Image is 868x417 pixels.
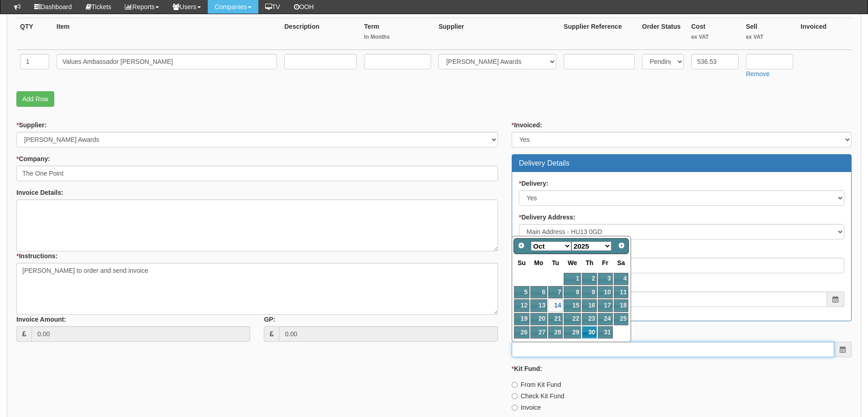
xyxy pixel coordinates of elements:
[582,273,597,285] a: 2
[582,299,597,312] a: 16
[518,259,526,266] span: Sunday
[16,251,57,261] label: Instructions:
[530,299,547,312] a: 13
[530,286,547,298] a: 6
[598,313,612,325] a: 24
[614,313,629,325] a: 25
[564,286,581,298] a: 8
[560,18,638,50] th: Supplier Reference
[614,299,629,312] a: 18
[615,240,628,252] a: Next
[514,313,529,325] a: 19
[530,326,547,339] a: 27
[16,18,53,50] th: QTY
[534,259,543,266] span: Monday
[519,213,575,222] label: Delivery Address:
[582,326,597,339] a: 30
[514,326,529,339] a: 26
[598,286,612,298] a: 10
[514,299,529,312] a: 12
[638,18,688,50] th: Order Status
[512,405,518,411] input: Invoice
[742,18,797,50] th: Sell
[552,259,559,266] span: Tuesday
[688,18,742,50] th: Cost
[16,120,46,130] label: Supplier:
[582,313,597,325] a: 23
[512,403,541,412] label: Invoice
[53,18,281,50] th: Item
[746,33,793,41] small: ex VAT
[281,18,360,50] th: Description
[691,33,739,41] small: ex VAT
[530,313,547,325] a: 20
[797,18,852,50] th: Invoiced
[564,326,581,339] a: 29
[16,188,63,197] label: Invoice Details:
[16,154,50,163] label: Company:
[512,120,542,130] label: Invoiced:
[16,91,54,107] a: Add Row
[515,240,528,252] a: Prev
[512,380,561,389] label: From Kit Fund
[512,391,565,401] label: Check Kit Fund
[582,286,597,298] a: 9
[518,242,525,249] span: Prev
[364,33,431,41] small: In Months
[548,286,563,298] a: 7
[568,259,577,266] span: Wednesday
[564,273,581,285] a: 1
[598,326,612,339] a: 31
[617,259,625,266] span: Saturday
[564,313,581,325] a: 22
[264,315,275,324] label: GP:
[614,273,629,285] a: 4
[602,259,608,266] span: Friday
[548,313,563,325] a: 21
[519,159,844,167] h3: Delivery Details
[512,393,518,399] input: Check Kit Fund
[519,179,549,188] label: Delivery:
[514,286,529,298] a: 5
[548,326,563,339] a: 28
[360,18,435,50] th: Term
[548,299,563,312] a: 14
[435,18,560,50] th: Supplier
[512,382,518,388] input: From Kit Fund
[614,286,629,298] a: 11
[512,364,542,373] label: Kit Fund:
[598,299,612,312] a: 17
[598,273,612,285] a: 3
[564,299,581,312] a: 15
[586,259,593,266] span: Thursday
[618,242,625,249] span: Next
[16,315,66,324] label: Invoice Amount:
[746,70,770,78] a: Remove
